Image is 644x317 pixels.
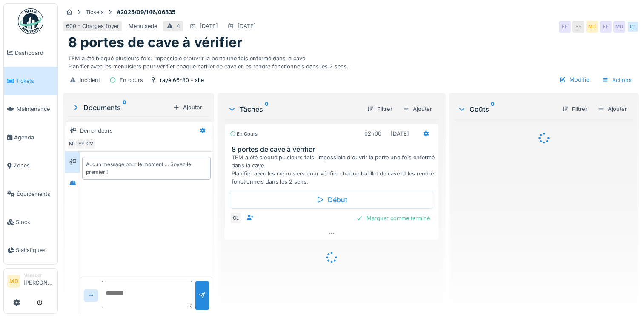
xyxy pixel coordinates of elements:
div: MD [613,21,625,33]
div: EF [559,21,571,33]
a: Dashboard [4,39,57,67]
h1: 8 portes de cave à vérifier [68,34,242,51]
div: Filtrer [558,103,591,115]
div: Filtrer [364,103,396,115]
div: Ajouter [594,103,630,115]
li: [PERSON_NAME] [23,272,54,290]
li: MD [7,275,20,288]
span: Agenda [14,133,54,142]
a: Zones [4,152,57,180]
div: Ajouter [169,102,206,113]
div: [DATE] [391,130,409,138]
div: Aucun message pour le moment … Soyez le premier ! [86,161,207,176]
a: Tickets [4,67,57,95]
div: [DATE] [200,22,218,30]
div: MD [586,21,598,33]
div: MD [67,138,79,150]
div: Marquer comme terminé [353,212,433,224]
div: Manager [23,272,54,278]
div: CL [230,212,242,224]
div: CL [627,21,639,33]
div: Documents [72,102,169,113]
div: Tickets [86,8,104,16]
span: Tickets [16,77,54,85]
span: Statistiques [16,246,54,254]
div: TEM a été bloqué plusieurs fois: impossible d'ouvrir la porte une fois enfermé dans la cave. Plan... [68,51,634,71]
div: 02h00 [364,130,381,138]
sup: 0 [265,104,269,114]
div: En cours [120,76,143,84]
a: Statistiques [4,236,57,264]
div: En cours [230,130,258,138]
div: Actions [598,74,635,86]
div: [DATE] [238,22,256,30]
strong: #2025/09/146/06835 [114,8,179,16]
div: TEM a été bloqué plusieurs fois: impossible d'ouvrir la porte une fois enfermé dans la cave. Plan... [232,153,435,186]
div: 600 - Charges foyer [66,22,119,30]
div: Tâches [228,104,360,114]
div: Ajouter [399,103,435,115]
span: Équipements [17,190,54,198]
div: CV [84,138,96,150]
a: Stock [4,208,57,236]
sup: 0 [491,104,495,114]
div: EF [75,138,87,150]
img: Badge_color-CXgf-gQk.svg [18,8,43,34]
a: Agenda [4,123,57,151]
div: Incident [80,76,100,84]
div: EF [572,21,584,33]
div: Coûts [458,104,555,114]
div: Demandeurs [80,127,113,135]
div: EF [600,21,612,33]
div: rayé 66-80 - site [160,76,204,84]
a: Maintenance [4,95,57,123]
a: MD Manager[PERSON_NAME] [7,272,54,292]
a: Équipements [4,180,57,208]
sup: 0 [123,102,126,113]
div: Menuiserie [129,22,157,30]
div: Début [230,191,433,209]
span: Stock [16,218,54,226]
span: Maintenance [17,105,54,113]
div: 4 [177,22,180,30]
span: Zones [14,161,54,170]
span: Dashboard [15,49,54,57]
div: Modifier [556,74,595,85]
h3: 8 portes de cave à vérifier [232,145,435,153]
